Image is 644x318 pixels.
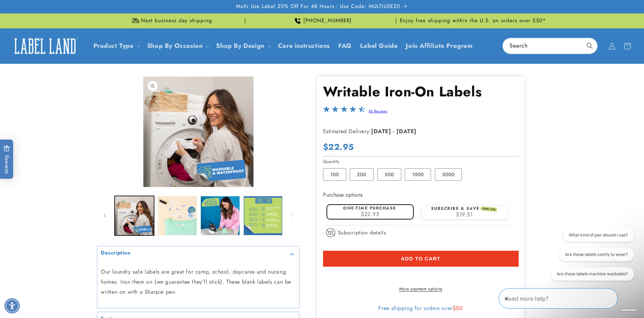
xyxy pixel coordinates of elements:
[248,14,396,28] div: Announcement
[278,42,330,50] span: Care instructions
[323,168,346,181] label: 100
[401,256,440,262] span: Add to cart
[147,42,203,50] span: Shop By Occasion
[377,168,401,181] label: 500
[406,42,473,50] span: Join Affiliate Program
[399,14,547,28] div: Announcement
[10,35,80,57] img: Label Land
[393,127,395,135] strong: -
[343,205,396,211] label: One-time purchase
[243,196,283,235] button: Load image 7 in gallery view
[115,196,154,235] button: Load image 4 in gallery view
[284,208,299,223] button: Slide right
[435,168,462,181] label: 5000
[323,191,363,199] label: Purchase options
[97,246,299,262] summary: Description
[101,267,296,297] p: Our laundry safe labels are great for camp, school, daycares and nursing homes. Iron them on (we ...
[456,304,463,312] span: 50
[143,38,212,54] summary: Shop By Occasion
[274,38,334,54] a: Care instructions
[3,145,10,174] span: Rewards
[499,285,637,311] iframe: Gorgias Floating Chat
[323,127,496,137] p: Estimated Delivery:
[334,38,356,54] a: FAQ
[8,33,82,59] a: Label Land
[402,38,477,54] a: Join Affiliate Program
[405,168,431,181] label: 1000
[400,17,546,24] span: Enjoy free shipping within the U.S. on orders over $50*
[323,158,340,165] legend: Quantity
[582,38,597,53] button: Search
[200,196,240,235] button: Load image 6 in gallery view
[338,42,352,50] span: FAQ
[97,14,245,28] div: Announcement
[5,298,20,313] div: Accessibility Menu
[236,3,400,10] span: Multi Use Label 20% Off For 48 Hours - Use Code: MULTIUSE20
[453,304,456,312] span: $
[323,83,519,101] h1: Writable Iron-On Labels
[481,206,497,212] span: SAVE 15%
[212,38,274,54] summary: Shop By Design
[371,127,391,135] strong: [DATE]
[356,38,402,54] a: Label Guide
[361,210,379,218] span: $22.95
[303,17,352,24] span: [PHONE_NUMBER]
[158,196,197,235] button: Load image 5 in gallery view
[323,305,519,312] div: Free shipping for orders over
[323,141,354,153] span: $22.95
[396,127,417,135] strong: [DATE]
[323,251,519,267] button: Add to cart
[101,250,131,257] h2: Description
[89,38,143,54] summary: Product Type
[456,210,473,218] span: $19.51
[360,42,398,50] span: Label Guide
[546,229,637,287] iframe: Gorgias live chat conversation starters
[338,229,386,237] span: Subscription details
[216,41,264,50] a: Shop By Design
[323,108,365,115] span: 4.3-star overall rating
[141,17,212,24] span: Next business day shipping
[431,205,497,212] label: Subscribe & save
[97,208,112,223] button: Slide left
[323,286,519,292] a: More payment options
[369,109,387,114] a: 80 Reviews - open in a new tab
[93,41,134,50] a: Product Type
[350,168,374,181] label: 200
